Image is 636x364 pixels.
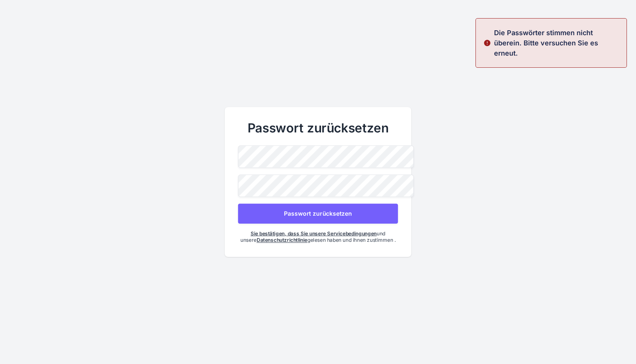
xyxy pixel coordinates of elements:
a: Sie bestätigen, dass Sie unsere Servicebedingungen [251,230,377,236]
font: Passwort zurücksetzen [284,210,352,217]
button: Passwort zurücksetzen [238,204,398,224]
img: Alarm [483,28,491,58]
a: Datenschutzrichtlinie [257,237,307,243]
font: und unsere [240,230,385,243]
font: Die Passwörter stimmen nicht überein. Bitte versuchen Sie es erneut. [494,29,598,57]
font: gelesen haben und ihnen zustimmen . [307,237,396,243]
font: Passwort zurücksetzen [248,120,389,135]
